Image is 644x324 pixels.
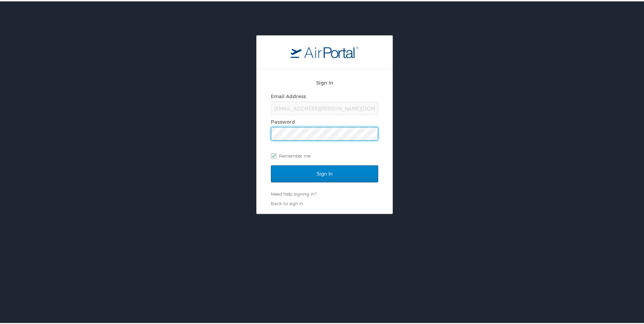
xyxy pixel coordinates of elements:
label: Email Address [271,92,306,98]
img: logo [291,44,358,57]
input: Sign In [271,164,378,181]
a: Need help signing in? [271,190,316,195]
label: Password [271,118,295,123]
label: Remember me [271,149,378,160]
a: Back to sign in [271,199,303,205]
h2: Sign In [271,77,378,85]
